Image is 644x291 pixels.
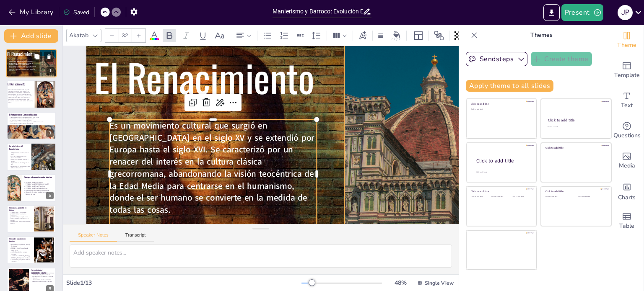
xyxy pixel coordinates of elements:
[617,41,636,50] span: Theme
[561,4,603,21] button: Present
[434,31,444,41] span: Position
[117,232,154,242] button: Transcript
[47,67,54,75] div: 1
[376,29,385,42] div: Border settings
[11,247,28,251] span: [PERSON_NAME] y su legado escultórico
[610,206,644,236] div: Add a table
[31,269,46,274] span: Surgimiento del [GEOGRAPHIC_DATA]
[471,102,531,106] div: Click to add title
[9,59,36,72] span: Es un movimiento cultural que surgió en [GEOGRAPHIC_DATA] en el siglo XV y se extendió por Europa...
[476,157,530,164] div: Click to add title
[7,174,56,202] div: 5
[11,155,26,159] span: Ideal de belleza clásica en la producción artística
[610,146,644,176] div: Add images, graphics, shapes or video
[610,116,644,146] div: Get real-time input from your audience
[9,216,31,218] p: [PERSON_NAME] y la Capilla Sixtina
[621,101,633,110] span: Text
[476,171,529,173] div: Click to add body
[26,191,48,195] span: Influencia de estos arquitectos en la historia del arte
[545,146,605,149] div: Click to add title
[26,189,49,191] span: La búsqueda de simetría y proporción
[491,196,510,198] div: Click to add text
[356,29,369,42] div: Text effects
[46,254,54,262] div: 7
[33,281,52,282] span: Religiosidad y simbolismo exagerado
[9,145,29,150] p: Características del Renacimiento
[11,255,30,259] span: La influencia [PERSON_NAME] y [PERSON_NAME] en la escultura
[26,181,49,185] span: [PERSON_NAME] y la cúpula [PERSON_NAME][GEOGRAPHIC_DATA]
[9,221,31,224] p: La influencia de estos pintores en el arte posterior
[46,223,54,230] div: 6
[8,88,33,103] span: Es un movimiento cultural que surgió en [GEOGRAPHIC_DATA] en el siglo XV y se extendió por Europa...
[8,121,52,123] p: El Renacimiento marca un cambio significativo en la historia del arte
[26,187,48,189] span: [PERSON_NAME] y el palladianismo
[7,205,56,233] div: 6
[412,29,425,42] div: Layout
[66,279,301,287] div: Slide 1 / 13
[619,161,635,170] span: Media
[8,82,34,86] p: El Renacimiento
[8,123,52,124] p: La influencia de la cultura clásica grecorromana
[70,232,117,242] button: Speaker Notes
[26,185,45,187] span: [PERSON_NAME] y el Tempietto
[471,190,531,193] div: Click to add title
[11,259,30,263] span: La emoción y majestuosidad en sus obras
[46,98,54,106] div: 2
[545,196,572,198] div: Click to add text
[273,5,363,18] input: Insert title
[9,206,26,212] span: Principales Exponentes en Pintura
[4,29,58,43] button: Add slide
[548,126,603,128] div: Click to add text
[11,159,29,162] span: Uso de la perspectiva lineal en la pintura
[7,80,56,108] div: 2
[548,118,604,123] div: Click to add title
[102,104,314,208] span: Es un movimiento cultural que surgió en [GEOGRAPHIC_DATA] en el siglo XV y se extendió por Europa...
[11,165,30,169] span: La combinación de estos elementos define el Renacimiento
[6,49,57,77] div: 1
[578,196,605,198] div: Click to add text
[618,4,633,21] button: J P
[9,213,31,216] p: [PERSON_NAME] y la perfección compositiva
[390,279,410,287] div: 48 %
[618,193,636,202] span: Charts
[613,131,641,140] span: Questions
[9,212,31,214] p: [PERSON_NAME] y su genialidad
[11,244,30,247] span: Donatello y su [PERSON_NAME] de bronce
[466,52,527,66] button: Sendsteps
[619,221,634,231] span: Table
[9,218,31,221] p: La importancia de la perspectiva y el sfumato
[531,52,592,66] button: Create theme
[68,30,90,41] div: Akatab
[7,112,56,139] div: 3
[610,25,644,55] div: Change the overall theme
[33,272,54,274] span: El Manierismo como respuesta a la crisis
[471,108,531,111] div: Click to add text
[8,118,52,120] p: El humanismo se convierte en el enfoque central
[610,55,644,85] div: Add ready made slides
[481,25,602,45] p: Themes
[7,236,56,264] div: 7
[466,80,553,92] button: Apply theme to all slides
[618,5,633,20] div: J P
[11,162,29,165] span: Importancia del mecenazgo en el arte
[46,129,54,137] div: 3
[6,5,57,19] button: My Library
[8,120,52,121] p: La combinación de literatura, filosofía y artes
[471,196,490,198] div: Click to add text
[98,31,323,111] span: El Renacimiento
[7,50,36,57] span: El Renacimiento
[9,113,54,116] p: El Renacimiento: Contexto Histórico
[63,8,89,16] div: Saved
[32,52,42,62] button: Duplicate Slide
[7,143,56,170] div: 4
[545,190,605,193] div: Click to add title
[330,29,349,42] div: Column Count
[614,71,640,80] span: Template
[9,237,26,242] span: Principales Exponentes en Escultura
[11,251,26,255] span: La idealización del cuerpo humano
[610,85,644,116] div: Add text boxes
[46,192,54,199] div: 5
[44,52,54,62] button: Delete Slide
[425,280,454,286] span: Single View
[8,116,52,118] p: El Renacimiento surge en [GEOGRAPHIC_DATA] en el siglo XV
